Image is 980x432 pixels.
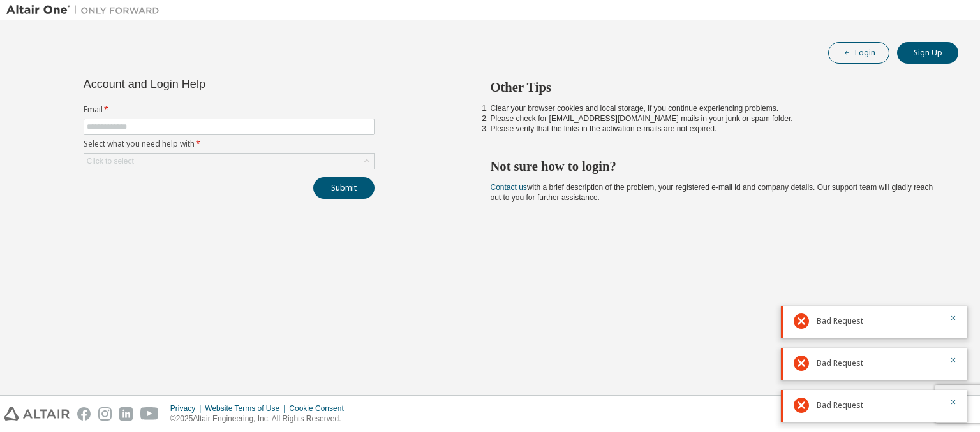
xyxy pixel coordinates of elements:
p: © 2025 Altair Engineering, Inc. All Rights Reserved. [170,414,352,424]
div: Account and Login Help [84,79,316,89]
img: Altair One [6,4,166,17]
h2: Other Tips [491,79,936,96]
span: Bad Request [817,400,863,410]
img: facebook.svg [77,407,91,421]
img: youtube.svg [140,407,159,421]
span: Bad Request [817,316,863,326]
a: Contact us [491,183,527,192]
li: Please verify that the links in the activation e-mails are not expired. [491,124,936,134]
button: Sign Up [897,42,958,64]
span: Bad Request [817,358,863,368]
label: Email [84,104,375,115]
span: with a brief description of the problem, your registered e-mail id and company details. Our suppo... [491,183,933,202]
label: Select what you need help with [84,139,375,149]
h2: Not sure how to login? [491,158,936,175]
button: Submit [313,177,375,199]
button: Login [828,42,889,64]
div: Cookie Consent [289,403,351,414]
div: Website Terms of Use [205,403,289,414]
img: instagram.svg [98,407,112,421]
img: altair_logo.svg [4,407,70,421]
img: linkedin.svg [119,407,133,421]
li: Clear your browser cookies and local storage, if you continue experiencing problems. [491,103,936,113]
li: Please check for [EMAIL_ADDRESS][DOMAIN_NAME] mails in your junk or spam folder. [491,113,936,124]
div: Click to select [87,156,134,166]
div: Click to select [84,154,374,169]
div: Privacy [170,403,205,414]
